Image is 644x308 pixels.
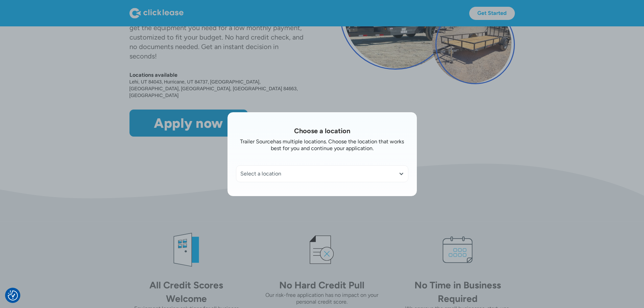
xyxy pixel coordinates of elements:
img: Revisit consent button [8,290,18,301]
div: Trailer Source [240,138,273,145]
div: Select a location [240,170,404,177]
div: has multiple locations. Choose the location that works best for you and continue your application. [271,138,404,151]
button: Consent Preferences [8,290,18,301]
div: Select a location [236,166,408,182]
h1: Choose a location [236,126,408,136]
